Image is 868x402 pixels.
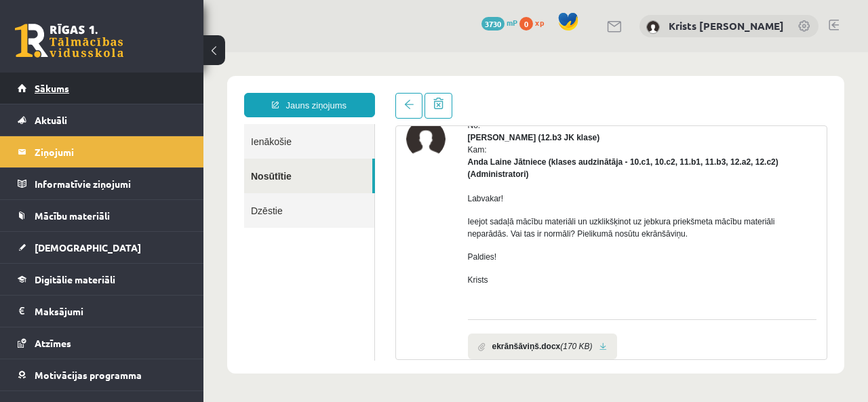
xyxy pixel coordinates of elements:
p: Labvakar! [264,140,614,153]
span: [DEMOGRAPHIC_DATA] [35,241,141,254]
img: Krists Andrejs Zeile [646,20,660,34]
legend: Maksājumi [35,296,186,327]
p: Krists [264,222,614,234]
a: Nosūtītie [41,106,169,141]
span: 0 [519,17,533,31]
a: Jauns ziņojums [41,41,172,65]
img: Krists Andrejs Zeile [203,67,242,106]
a: Informatīvie ziņojumi [18,168,186,199]
strong: [PERSON_NAME] (12.b3 JK klase) [264,81,397,90]
span: mP [507,17,517,28]
a: 0 xp [519,17,551,28]
p: Ieejot sadaļā mācību materiāli un uzklikšķinot uz jebkura priekšmeta mācību materiāli neparādās. ... [264,163,614,188]
strong: Anda Laine Jātniece (klases audzinātāja - 10.c1, 10.c2, 11.b1, 11.b3, 12.a2, 12.c2) (Administratori) [264,105,575,127]
i: (170 KB) [357,288,389,300]
legend: Ziņojumi [35,136,186,167]
span: Atzīmes [35,337,71,349]
a: Aktuāli [18,104,186,136]
span: xp [535,17,544,28]
span: 3730 [481,17,505,31]
span: Motivācijas programma [35,369,142,381]
span: Digitālie materiāli [35,273,115,285]
a: Krists [PERSON_NAME] [669,19,784,33]
div: Kam: [264,92,614,128]
b: ekrānšāviņš.docx [289,288,357,300]
span: Mācību materiāli [35,209,110,222]
legend: Informatīvie ziņojumi [35,168,186,199]
a: Dzēstie [41,141,171,176]
a: [DEMOGRAPHIC_DATA] [18,232,186,263]
a: Digitālie materiāli [18,264,186,295]
span: Sākums [35,82,69,94]
a: Ienākošie [41,72,171,106]
a: 3730 mP [481,17,517,28]
a: Rīgas 1. Tālmācības vidusskola [15,24,123,58]
a: Maksājumi [18,296,186,327]
p: Paldies! [264,199,614,211]
span: Aktuāli [35,114,67,126]
a: Motivācijas programma [18,359,186,390]
a: Mācību materiāli [18,200,186,231]
a: Atzīmes [18,327,186,359]
a: Sākums [18,73,186,104]
a: Ziņojumi [18,136,186,167]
